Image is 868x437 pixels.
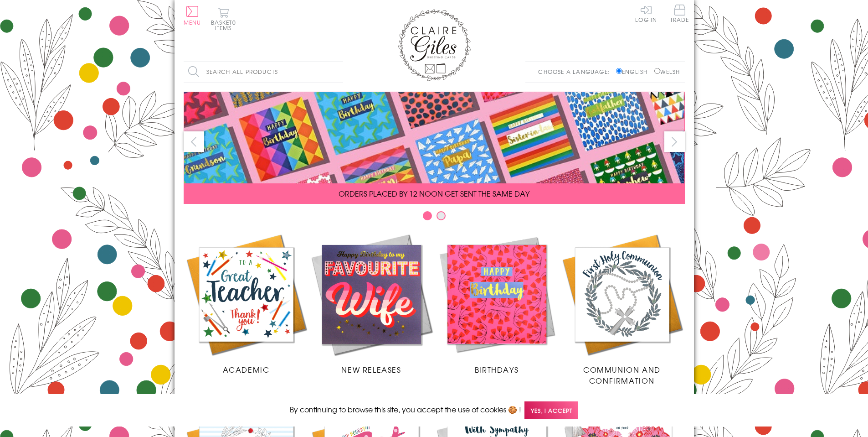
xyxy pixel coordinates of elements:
[334,62,343,82] input: Search
[398,9,471,81] img: Claire Giles Greetings Cards
[654,68,680,76] label: Welsh
[635,5,657,22] a: Log In
[670,5,689,24] a: Trade
[184,18,201,26] span: Menu
[583,364,661,386] span: Communion and Confirmation
[184,6,201,25] button: Menu
[664,131,685,152] button: next
[423,211,432,220] button: Carousel Page 1 (Current Slide)
[475,364,519,375] span: Birthdays
[437,211,446,220] button: Carousel Page 2
[184,211,685,225] div: Carousel Pagination
[654,68,660,74] input: Welsh
[223,364,270,375] span: Academic
[560,232,685,386] a: Communion and Confirmation
[339,188,529,199] span: ORDERS PLACED BY 12 NOON GET SENT THE SAME DAY
[538,68,614,76] p: Choose a language:
[616,68,622,74] input: English
[670,5,689,22] span: Trade
[434,232,560,375] a: Birthdays
[184,131,204,152] button: prev
[184,232,309,375] a: Academic
[616,68,652,76] label: English
[215,18,236,32] span: 0 items
[211,7,236,31] button: Basket0 items
[184,62,343,82] input: Search all products
[524,401,578,419] span: Yes, I accept
[309,232,434,375] a: New Releases
[341,364,401,375] span: New Releases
